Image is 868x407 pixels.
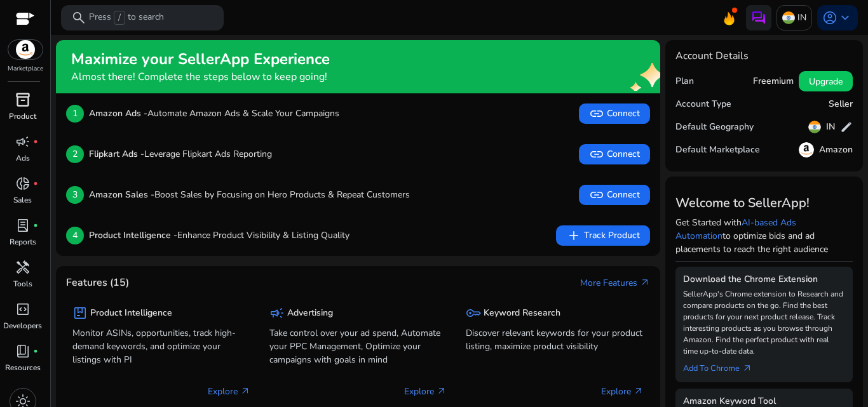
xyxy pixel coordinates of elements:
[71,50,330,69] h2: Maximize your SellerApp Experience
[797,6,806,29] p: IN
[837,10,853,25] span: keyboard_arrow_down
[683,396,846,407] h5: Amazon Keyword Tool
[89,107,147,119] b: Amazon Ads -
[809,75,843,88] span: Upgrade
[566,228,581,243] span: add
[89,148,144,160] b: Flipkart Ads -
[566,228,640,243] span: Track Product
[580,276,650,290] a: More Featuresarrow_outward
[3,320,42,331] p: Developers
[71,10,86,25] span: search
[15,302,31,317] span: code_blocks
[579,103,650,124] button: linkConnect
[240,386,250,396] span: arrow_outward
[33,349,38,354] span: fiber_manual_record
[90,308,172,319] h5: Product Intelligence
[404,385,447,398] p: Explore
[208,385,250,398] p: Explore
[16,152,30,164] p: Ads
[589,147,604,162] span: link
[269,305,285,321] span: campaign
[5,362,41,373] p: Resources
[822,10,837,25] span: account_circle
[683,357,763,375] a: Add To Chrome
[15,134,31,149] span: campaign
[675,50,853,62] h4: Account Details
[89,107,339,120] p: Automate Amazon Ads & Scale Your Campaigns
[89,189,154,201] b: Amazon Sales -
[89,188,410,201] p: Boost Sales by Focusing on Hero Products & Repeat Customers
[66,277,129,289] h4: Features (15)
[579,185,650,205] button: linkConnect
[89,147,272,161] p: Leverage Flipkart Ads Reporting
[466,305,481,321] span: key
[601,385,644,398] p: Explore
[675,145,760,156] h5: Default Marketplace
[33,223,38,228] span: fiber_manual_record
[72,326,250,366] p: Monitor ASINs, opportunities, track high-demand keywords, and optimize your listings with PI
[675,216,853,256] p: Get Started with to optimize bids and ad placements to reach the right audience
[675,122,754,133] h5: Default Geography
[589,106,604,121] span: link
[782,11,795,24] img: in.svg
[556,225,650,246] button: addTrack Product
[13,194,32,206] p: Sales
[753,76,794,87] h5: Freemium
[683,274,846,285] h5: Download the Chrome Extension
[8,40,43,59] img: amazon.svg
[66,186,84,204] p: 3
[114,11,125,25] span: /
[634,386,644,396] span: arrow_outward
[8,64,43,74] p: Marketplace
[675,217,796,242] a: AI-based Ads Automation
[89,11,164,25] p: Press to search
[13,278,32,290] p: Tools
[66,145,84,163] p: 2
[589,187,640,203] span: Connect
[72,305,88,321] span: package
[826,122,835,133] h5: IN
[675,76,694,87] h5: Plan
[89,229,177,241] b: Product Intelligence -
[640,277,650,288] span: arrow_outward
[675,196,853,211] h3: Welcome to SellerApp!
[579,144,650,164] button: linkConnect
[33,139,38,144] span: fiber_manual_record
[10,236,36,248] p: Reports
[808,121,821,133] img: in.svg
[15,260,31,275] span: handyman
[742,363,752,373] span: arrow_outward
[269,326,447,366] p: Take control over your ad spend, Automate your PPC Management, Optimize your campaigns with goals...
[829,99,853,110] h5: Seller
[589,147,640,162] span: Connect
[9,110,36,122] p: Product
[484,308,560,319] h5: Keyword Research
[89,229,349,242] p: Enhance Product Visibility & Listing Quality
[66,105,84,123] p: 1
[15,344,31,359] span: book_4
[799,71,853,91] button: Upgrade
[683,288,846,357] p: SellerApp's Chrome extension to Research and compare products on the go. Find the best products f...
[15,176,31,191] span: donut_small
[819,145,853,156] h5: Amazon
[437,386,447,396] span: arrow_outward
[71,71,330,83] h4: Almost there! Complete the steps below to keep going!
[15,218,31,233] span: lab_profile
[15,92,31,107] span: inventory_2
[840,121,853,133] span: edit
[466,326,644,353] p: Discover relevant keywords for your product listing, maximize product visibility
[66,227,84,244] p: 4
[799,142,814,157] img: amazon.svg
[675,99,731,110] h5: Account Type
[589,187,604,203] span: link
[589,106,640,121] span: Connect
[33,181,38,186] span: fiber_manual_record
[287,308,333,319] h5: Advertising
